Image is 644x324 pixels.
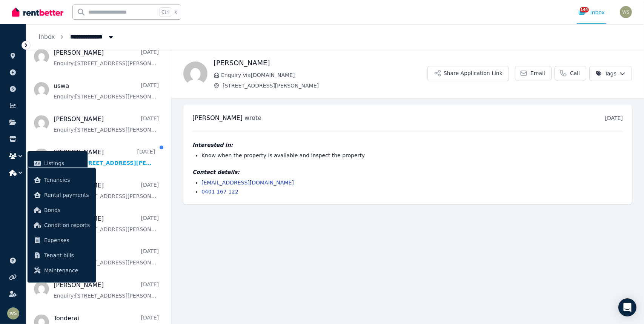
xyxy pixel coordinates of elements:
span: Email [530,69,545,77]
h4: Contact details: [192,168,623,176]
a: Tenant bills [31,248,93,263]
span: [STREET_ADDRESS][PERSON_NAME] [223,82,427,89]
span: Rental payments [44,190,90,200]
img: Whitney Smith [7,307,19,319]
a: [PERSON_NAME][DATE]Enquiry:[STREET_ADDRESS][PERSON_NAME]. [54,148,155,167]
time: [DATE] [605,115,623,121]
h4: Interested in: [192,141,623,149]
a: Expenses [31,233,93,248]
a: [PERSON_NAME][DATE]Enquiry:[STREET_ADDRESS][PERSON_NAME]. [54,48,159,67]
a: [EMAIL_ADDRESS][DOMAIN_NAME] [201,180,294,186]
span: Enquiry via [DOMAIN_NAME] [221,71,427,79]
span: Expenses [44,236,90,245]
span: Tenancies [44,175,90,184]
span: Call [570,69,580,77]
div: Open Intercom Messenger [618,298,636,316]
a: Call [555,66,586,80]
a: Lombe[DATE]Enquiry:[STREET_ADDRESS][PERSON_NAME]. [54,247,159,266]
a: Tenancies [31,172,93,187]
a: [PERSON_NAME][DATE]Enquiry:[STREET_ADDRESS][PERSON_NAME]. [54,181,159,200]
button: Share Application Link [427,66,509,81]
a: Listings [31,156,85,171]
span: Listings [44,159,81,168]
li: Know when the property is available and inspect the property [201,152,623,159]
a: [PERSON_NAME][DATE]Enquiry:[STREET_ADDRESS][PERSON_NAME]. [54,214,159,233]
a: Rental payments [31,187,93,203]
a: Maintenance [31,263,93,278]
img: David Cho [183,61,207,86]
span: Condition reports [44,221,90,230]
a: 0401 167 122 [201,189,238,195]
img: Whitney Smith [620,6,632,18]
span: 144 [580,7,589,12]
h1: [PERSON_NAME] [214,58,427,68]
span: Ctrl [160,7,171,17]
span: [PERSON_NAME] [192,114,243,121]
div: Inbox [578,9,605,16]
span: wrote [244,114,261,121]
span: Bonds [44,206,90,215]
a: Bonds [31,203,93,218]
a: Email [515,66,552,80]
span: Maintenance [44,266,90,275]
button: Tags [589,66,632,81]
img: RentBetter [12,6,63,18]
a: Inbox [38,33,55,40]
a: [PERSON_NAME][DATE]Enquiry:[STREET_ADDRESS][PERSON_NAME]. [54,115,159,134]
span: k [174,9,177,15]
a: Condition reports [31,218,93,233]
span: Tenant bills [44,251,90,260]
a: [PERSON_NAME][DATE]Enquiry:[STREET_ADDRESS][PERSON_NAME]. [54,281,159,299]
span: Tags [596,70,616,77]
a: uswa[DATE]Enquiry:[STREET_ADDRESS][PERSON_NAME]. [54,81,159,100]
nav: Breadcrumb [26,24,127,50]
